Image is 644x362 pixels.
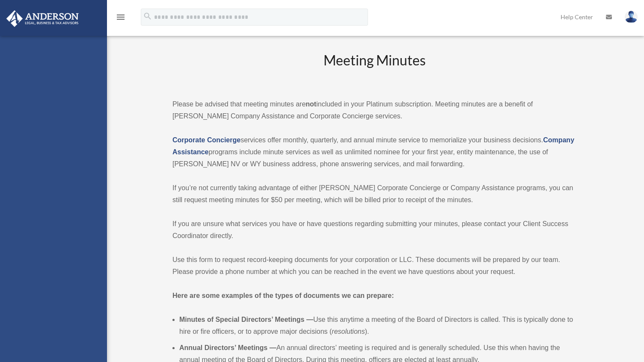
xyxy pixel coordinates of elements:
i: search [143,12,152,21]
a: Company Assistance [172,136,574,156]
img: Anderson Advisors Platinum Portal [4,10,81,27]
strong: not [306,100,316,108]
strong: Here are some examples of the types of documents we can prepare: [172,292,394,299]
p: If you are unsure what services you have or have questions regarding submitting your minutes, ple... [172,218,576,242]
p: Please be advised that meeting minutes are included in your Platinum subscription. Meeting minute... [172,98,576,122]
b: Minutes of Special Directors’ Meetings — [179,316,313,323]
p: If you’re not currently taking advantage of either [PERSON_NAME] Corporate Concierge or Company A... [172,182,576,206]
p: services offer monthly, quarterly, and annual minute service to memorialize your business decisio... [172,134,576,170]
p: Use this form to request record-keeping documents for your corporation or LLC. These documents wi... [172,254,576,278]
a: Corporate Concierge [172,136,240,144]
h2: Meeting Minutes [172,51,576,86]
i: menu [116,12,126,22]
b: Annual Directors’ Meetings — [179,344,276,351]
li: Use this anytime a meeting of the Board of Directors is called. This is typically done to hire or... [179,314,576,338]
a: menu [116,15,126,22]
img: User Pic [625,11,638,23]
em: resolutions [332,328,365,335]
